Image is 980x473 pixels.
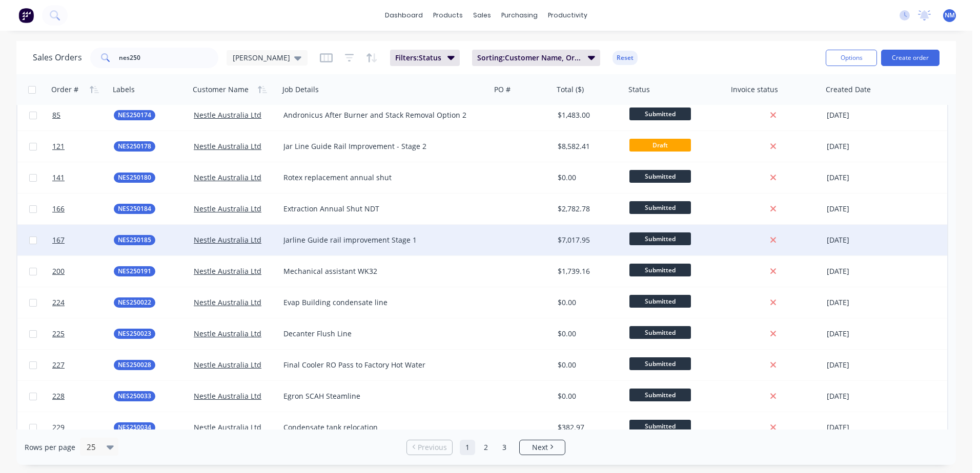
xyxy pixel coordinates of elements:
div: [DATE] [827,266,903,276]
div: [DATE] [827,141,903,152]
span: 229 [52,422,65,433]
div: productivity [543,8,593,23]
span: NES250033 [118,391,151,401]
div: $8,582.41 [558,141,618,152]
div: $382.97 [558,422,618,433]
a: Nestle Australia Ltd [194,329,261,338]
div: [DATE] [827,297,903,308]
button: NES250191 [114,266,155,276]
div: Andronicus After Burner and Stack Removal Option 2 [283,110,477,120]
div: Rotex replacement annual shut [283,173,477,183]
span: Filters: Status [395,53,441,63]
button: Reset [612,51,638,65]
button: NES250034 [114,422,155,433]
div: $0.00 [558,173,618,183]
div: Decanter Flush Line [283,329,477,339]
div: Invoice status [731,84,778,95]
span: NES250178 [118,141,151,152]
a: 229 [52,412,114,443]
div: Created Date [826,84,871,95]
a: 200 [52,256,114,287]
span: 228 [52,391,65,401]
div: [DATE] [827,391,903,401]
a: Previous page [407,442,452,453]
span: Submitted [629,170,691,183]
div: Final Cooler RO Pass to Factory Hot Water [283,360,477,370]
div: products [428,8,468,23]
a: Nestle Australia Ltd [194,173,261,182]
div: Condensate tank relocation [283,422,477,433]
button: Options [826,50,877,66]
span: Submitted [629,357,691,370]
a: 141 [52,162,114,193]
div: $7,017.95 [558,235,618,245]
div: Total ($) [557,84,584,95]
button: NES250185 [114,235,155,245]
span: 85 [52,110,60,120]
span: NES250185 [118,235,151,245]
div: [DATE] [827,422,903,433]
a: Nestle Australia Ltd [194,235,261,245]
span: NES250028 [118,360,151,370]
span: NES250191 [118,266,151,276]
div: Customer Name [193,84,249,95]
div: [DATE] [827,204,903,214]
span: NES250174 [118,110,151,120]
div: [DATE] [827,110,903,120]
button: NES250022 [114,297,155,308]
span: NES250023 [118,329,151,339]
span: Submitted [629,107,691,120]
div: $0.00 [558,360,618,370]
div: Evap Building condensate line [283,297,477,308]
button: Filters:Status [390,50,460,66]
div: Egron SCAH Steamline [283,391,477,401]
button: NES250028 [114,360,155,370]
span: Submitted [629,201,691,214]
a: Page 3 [497,440,512,455]
span: Sorting: Customer Name, Order # [477,53,582,63]
button: NES250180 [114,173,155,183]
button: NES250178 [114,141,155,152]
div: [DATE] [827,173,903,183]
span: Rows per page [25,442,75,453]
div: Labels [113,84,135,95]
div: $1,739.16 [558,266,618,276]
div: $2,782.78 [558,204,618,214]
button: Sorting:Customer Name, Order # [472,50,600,66]
a: dashboard [380,8,428,23]
span: 141 [52,173,65,183]
span: 227 [52,360,65,370]
a: Page 1 is your current page [460,440,475,455]
a: Nestle Australia Ltd [194,266,261,276]
div: Jarline Guide rail improvement Stage 1 [283,235,477,245]
div: $0.00 [558,297,618,308]
a: 166 [52,193,114,224]
button: NES250023 [114,329,155,339]
span: NM [945,11,955,20]
span: Submitted [629,264,691,276]
span: NES250022 [118,297,151,308]
div: Mechanical assistant WK32 [283,266,477,276]
button: NES250184 [114,204,155,214]
div: [DATE] [827,360,903,370]
div: [DATE] [827,329,903,339]
div: Jar Line Guide Rail Improvement - Stage 2 [283,141,477,152]
a: 225 [52,318,114,349]
div: purchasing [496,8,543,23]
div: Status [628,84,650,95]
a: Nestle Australia Ltd [194,391,261,401]
span: 121 [52,141,65,152]
a: Nestle Australia Ltd [194,141,261,151]
div: [DATE] [827,235,903,245]
button: Create order [881,50,940,66]
span: NES250184 [118,204,151,214]
span: 200 [52,266,65,276]
span: 166 [52,204,65,214]
a: 121 [52,131,114,162]
span: [PERSON_NAME] [233,52,290,63]
a: Nestle Australia Ltd [194,110,261,120]
span: Submitted [629,326,691,339]
span: Previous [418,442,447,453]
a: Nestle Australia Ltd [194,204,261,213]
div: Order # [51,84,78,95]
